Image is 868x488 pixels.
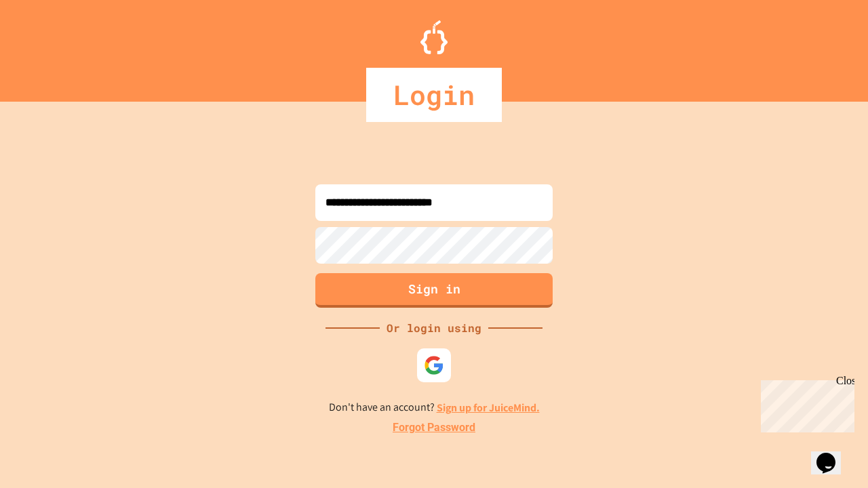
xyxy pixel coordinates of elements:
div: Chat with us now!Close [5,5,94,86]
img: Logo.svg [420,20,448,54]
div: Login [366,68,502,122]
iframe: chat widget [755,375,854,432]
a: Sign up for JuiceMind. [437,401,540,415]
iframe: chat widget [811,434,854,474]
img: google-icon.svg [424,355,444,375]
div: Or login using [380,320,488,336]
p: Don't have an account? [329,399,540,416]
a: Forgot Password [393,420,475,436]
button: Sign in [315,273,553,308]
